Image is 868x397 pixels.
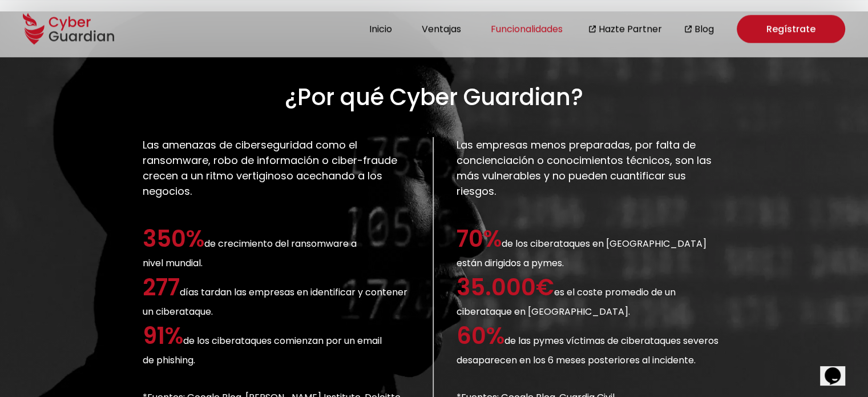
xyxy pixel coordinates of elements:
[457,319,725,367] p: de las pymes víctimas de ciberataques severos desaparecen en los 6 meses posteriores al incidente.
[143,320,183,352] span: 91%
[418,21,465,37] button: Ventajas
[457,270,725,319] p: es el coste promedio de un ciberataque en [GEOGRAPHIC_DATA].
[599,22,662,36] a: Hazte Partner
[487,21,566,37] button: Funcionalidades
[143,319,410,367] p: de los ciberataques comienzan por un email de phishing.
[285,80,583,114] h2: ¿Por qué Cyber Guardian?
[457,137,725,199] h3: Las empresas menos preparadas, por falta de concienciación o conocimientos técnicos, son las más ...
[143,270,410,319] p: días tardan las empresas en identificar y contener un ciberataque.
[737,15,845,43] a: Regístrate
[143,137,410,199] h3: Las amenazas de ciberseguridad como el ransomware, robo de información o ciber-fraude crecen a un...
[457,223,502,255] span: 70%
[143,271,180,303] span: 277
[457,222,725,270] p: de los ciberataques en [GEOGRAPHIC_DATA] están dirigidos a pymes.
[143,222,410,270] p: de crecimiento del ransomware a nivel mundial.
[457,271,554,303] span: 35.000€
[820,351,857,386] iframe: chat widget
[143,223,204,255] span: 350%
[366,21,395,37] button: Inicio
[695,22,714,36] a: Blog
[457,320,504,352] span: 60%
